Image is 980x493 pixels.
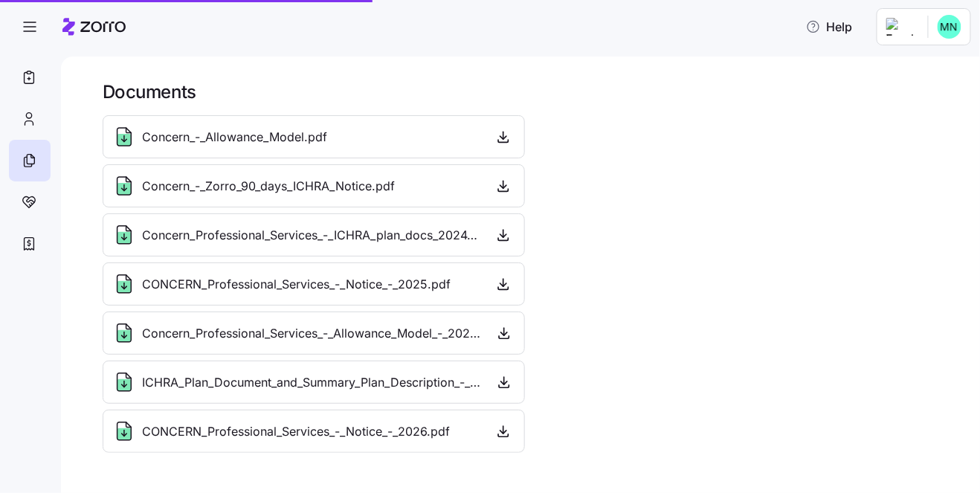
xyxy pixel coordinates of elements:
[142,226,480,245] span: Concern_Professional_Services_-_ICHRA_plan_docs_2024.pdf
[142,128,327,146] span: Concern_-_Allowance_Model.pdf
[142,422,450,441] span: CONCERN_Professional_Services_-_Notice_-_2026.pdf
[142,177,395,196] span: Concern_-_Zorro_90_days_ICHRA_Notice.pdf
[142,373,482,392] span: ICHRA_Plan_Document_and_Summary_Plan_Description_-_2026.pdf
[142,324,481,343] span: Concern_Professional_Services_-_Allowance_Model_-_2025.pdf
[806,18,853,36] span: Help
[886,18,916,36] img: Employer logo
[938,15,961,39] img: b0ee0d05d7ad5b312d7e0d752ccfd4ca
[103,80,959,103] h1: Documents
[794,12,865,42] button: Help
[142,275,451,294] span: CONCERN_Professional_Services_-_Notice_-_2025.pdf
